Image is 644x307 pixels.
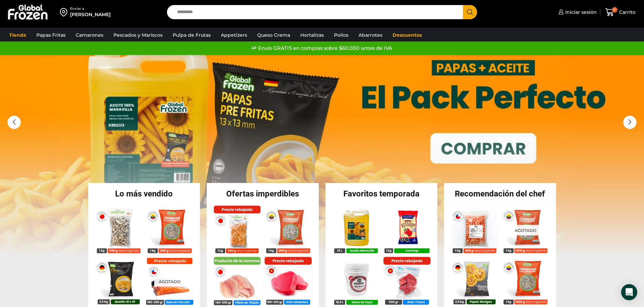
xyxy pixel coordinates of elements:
div: Enviar a [70,6,111,11]
span: Iniciar sesión [564,9,597,16]
button: Search button [463,5,477,19]
a: Queso Crema [254,29,294,41]
a: Abarrotes [355,29,386,41]
h2: Recomendación del chef [444,190,556,198]
a: Hortalizas [297,29,327,41]
a: 0 Carrito [604,4,637,20]
p: Agotado [510,225,541,235]
a: Pollos [331,29,352,41]
h2: Lo más vendido [88,190,200,198]
a: Papas Fritas [33,29,69,41]
a: Descuentos [389,29,425,41]
span: Carrito [617,9,636,16]
p: Agotado [154,276,185,287]
div: [PERSON_NAME] [70,11,111,18]
a: Camarones [72,29,107,41]
span: 0 [612,7,617,12]
a: Iniciar sesión [557,5,597,19]
a: Pulpa de Frutas [169,29,214,41]
a: Tienda [6,29,30,41]
div: Next slide [623,116,637,129]
h2: Ofertas imperdibles [207,190,319,198]
a: Appetizers [217,29,250,41]
div: Previous slide [7,116,21,129]
h2: Favoritos temporada [326,190,438,198]
div: Open Intercom Messenger [621,284,637,300]
img: address-field-icon.svg [60,6,70,18]
a: Pescados y Mariscos [110,29,166,41]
